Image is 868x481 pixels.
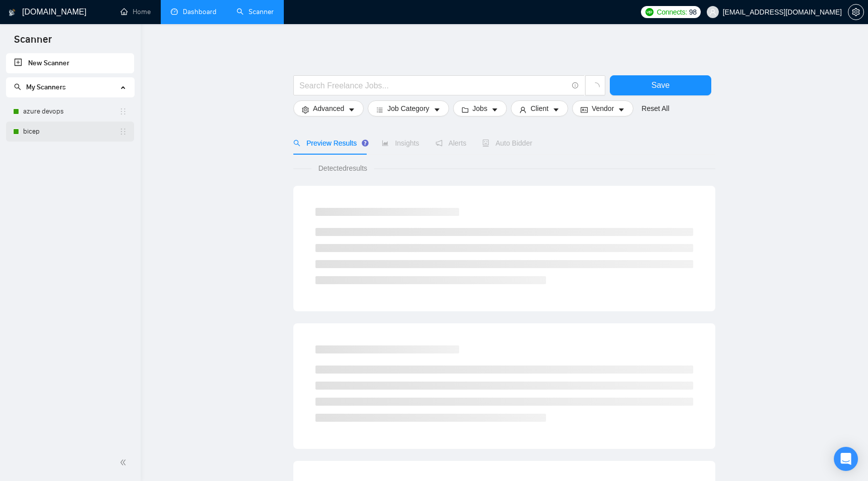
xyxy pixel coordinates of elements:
span: Scanner [6,32,60,53]
span: notification [436,140,443,147]
span: caret-down [348,106,355,113]
span: area-chart [382,140,389,147]
span: search [293,140,300,147]
span: Preview Results [293,139,366,147]
img: upwork-logo.png [645,8,654,16]
span: caret-down [618,106,625,113]
span: bars [376,106,383,113]
span: holder [119,128,127,136]
span: holder [119,107,127,115]
span: double-left [120,457,130,467]
span: caret-down [553,106,560,113]
span: Save [652,79,670,91]
span: setting [848,8,863,16]
li: azure devops [6,101,134,122]
li: New Scanner [6,53,134,73]
span: Detected results [311,163,374,174]
button: folderJobscaret-down [453,100,507,116]
a: New Scanner [14,53,126,73]
span: loading [591,82,600,91]
span: 98 [689,7,697,18]
button: settingAdvancedcaret-down [293,100,364,116]
a: dashboardDashboard [171,8,216,16]
span: caret-down [433,106,441,113]
span: Auto Bidder [482,139,532,147]
span: robot [482,140,489,147]
div: Open Intercom Messenger [834,447,858,471]
button: Save [610,75,711,95]
span: Advanced [313,103,344,114]
span: idcard [581,106,588,113]
a: homeHome [121,8,151,16]
input: Search Freelance Jobs... [299,79,568,92]
a: azure devops [23,101,119,122]
span: search [14,83,21,90]
a: bicep [23,122,119,142]
span: Connects: [657,7,687,18]
span: My Scanners [26,83,66,91]
span: Client [530,103,549,114]
a: Reset All [641,103,669,114]
button: idcardVendorcaret-down [572,100,633,116]
span: My Scanners [14,83,66,91]
span: Jobs [473,103,488,114]
span: Insights [382,139,419,147]
span: Job Category [387,103,429,114]
span: folder [462,106,469,113]
span: Alerts [436,139,467,147]
div: Tooltip anchor [361,139,370,148]
span: info-circle [572,82,579,89]
button: userClientcaret-down [511,100,568,116]
img: logo [9,5,16,21]
a: searchScanner [237,8,274,16]
span: user [709,9,716,16]
span: caret-down [491,106,498,113]
span: user [519,106,526,113]
a: setting [848,8,864,16]
button: barsJob Categorycaret-down [368,100,449,116]
li: bicep [6,122,134,142]
span: setting [302,106,309,113]
button: setting [848,4,864,20]
span: Vendor [592,103,614,114]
